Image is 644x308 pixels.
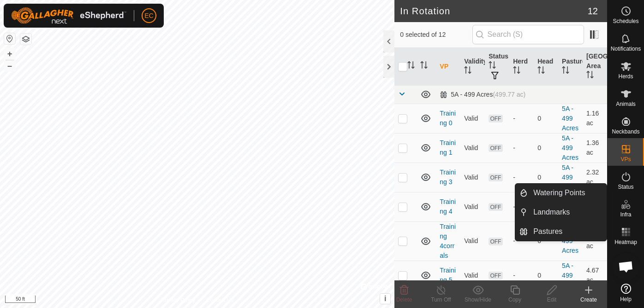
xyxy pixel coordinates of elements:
span: Herds [618,74,633,79]
div: - [513,271,530,280]
li: Pastures [515,222,607,241]
a: Pastures [528,222,607,241]
button: + [4,48,15,59]
a: Training 4corrals [440,223,456,259]
span: Neckbands [612,129,639,134]
span: Landmarks [533,207,570,218]
td: 0 [534,133,558,163]
p-sorticon: Activate to sort [537,68,545,75]
span: Heatmap [614,239,637,245]
p-sorticon: Activate to sort [489,63,496,70]
span: Schedules [613,18,638,24]
p-sorticon: Activate to sort [562,68,569,75]
span: Delete [396,296,412,303]
span: Watering Points [533,187,585,198]
a: Landmarks [528,203,607,221]
span: OFF [489,144,502,152]
td: 4.67 ac [583,261,607,290]
p-sorticon: Activate to sort [407,63,415,70]
td: 1.16 ac [583,104,607,133]
a: Training 1 [440,139,456,156]
span: Animals [616,101,636,107]
div: - [513,114,530,123]
span: EC [144,11,153,21]
p-sorticon: Activate to sort [464,68,471,75]
div: Turn Off [423,296,459,304]
button: i [380,294,390,304]
span: (499.77 ac) [493,91,525,98]
th: VP [436,48,460,86]
span: VPs [620,157,631,162]
div: Show/Hide [459,296,496,304]
img: Gallagher Logo [11,7,126,24]
button: Reset Map [4,33,15,44]
span: OFF [489,203,502,211]
p-sorticon: Activate to sort [513,68,520,75]
a: Contact Us [206,296,233,304]
td: Valid [460,221,485,261]
th: Status [485,48,509,86]
a: 5A - 499 Acres [562,164,578,191]
span: Help [620,296,632,302]
a: Training 5 [440,267,456,284]
div: Open chat [612,253,640,280]
td: Valid [460,133,485,163]
div: - [513,143,530,153]
th: Herd [509,48,534,86]
a: Training 0 [440,110,456,127]
a: 5A - 499 Acres [562,134,578,161]
td: 0 [534,261,558,290]
span: Status [618,184,633,190]
span: OFF [489,238,502,245]
span: OFF [489,272,502,279]
span: Pastures [533,226,562,237]
p-sorticon: Activate to sort [586,72,594,80]
a: 5A - 499 Acres [562,105,578,132]
span: OFF [489,115,502,122]
td: Valid [460,163,485,192]
a: 5A - 499 Acres [562,262,578,289]
div: 5A - 499 Acres [440,91,525,99]
span: 0 selected of 12 [400,30,472,40]
td: 0 [534,104,558,133]
li: Landmarks [515,203,607,221]
button: – [4,60,15,71]
a: Privacy Policy [161,296,196,304]
a: Training 3 [440,169,456,186]
span: OFF [489,174,502,181]
div: Copy [496,296,533,304]
td: Valid [460,192,485,221]
a: Help [608,280,644,306]
span: i [384,295,386,302]
button: Map Layers [20,34,31,45]
span: Infra [620,212,631,217]
div: - [513,236,530,246]
p-sorticon: Activate to sort [420,63,428,70]
a: Training 4 [440,198,456,215]
span: Notifications [611,46,641,52]
td: 2.32 ac [583,163,607,192]
h2: In Rotation [400,6,587,17]
input: Search (S) [472,25,584,44]
td: Valid [460,261,485,290]
li: Watering Points [515,184,607,202]
th: Validity [460,48,485,86]
td: 0 [534,163,558,192]
th: Pasture [558,48,583,86]
a: Watering Points [528,184,607,202]
div: Edit [533,296,570,304]
td: 1.36 ac [583,133,607,163]
div: - [513,173,530,182]
th: [GEOGRAPHIC_DATA] Area [583,48,607,86]
div: - [513,202,530,212]
td: Valid [460,104,485,133]
span: 12 [588,4,598,18]
div: Create [570,296,607,304]
th: Head [534,48,558,86]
